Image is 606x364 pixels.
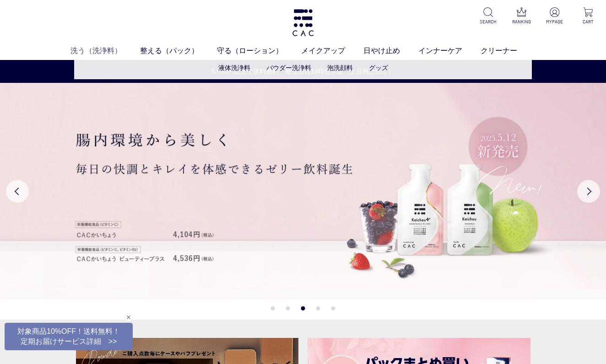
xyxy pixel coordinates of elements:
button: Next [577,180,600,203]
a: パウダー洗浄料 [266,64,311,71]
a: 整える（パック） [140,45,217,56]
a: インナーケア [418,45,481,56]
p: MYPAGE [544,18,566,25]
p: RANKING [511,18,532,25]
a: グッズ [369,64,388,71]
p: SEARCH [477,18,499,25]
button: 5 of 5 [331,306,335,310]
a: 泡洗顔料 [327,64,353,71]
button: 1 of 5 [271,306,275,310]
a: CART [577,7,599,25]
p: CART [577,18,599,25]
a: 5,500円以上で送料無料・最短当日16時迄発送（土日祝は除く） [0,67,606,76]
a: SEARCH [477,7,499,25]
a: クリーナー [481,45,536,56]
a: 守る（ローション） [217,45,301,56]
button: 3 of 5 [301,306,305,310]
img: logo [291,9,315,36]
a: MYPAGE [544,7,566,25]
button: 4 of 5 [316,306,320,310]
a: 液体洗浄料 [218,64,250,71]
a: 洗う（洗浄料） [70,45,140,56]
a: メイクアップ [301,45,363,56]
button: 2 of 5 [286,306,290,310]
a: RANKING [511,7,532,25]
button: Previous [6,180,29,203]
a: 日やけ止め [363,45,418,56]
